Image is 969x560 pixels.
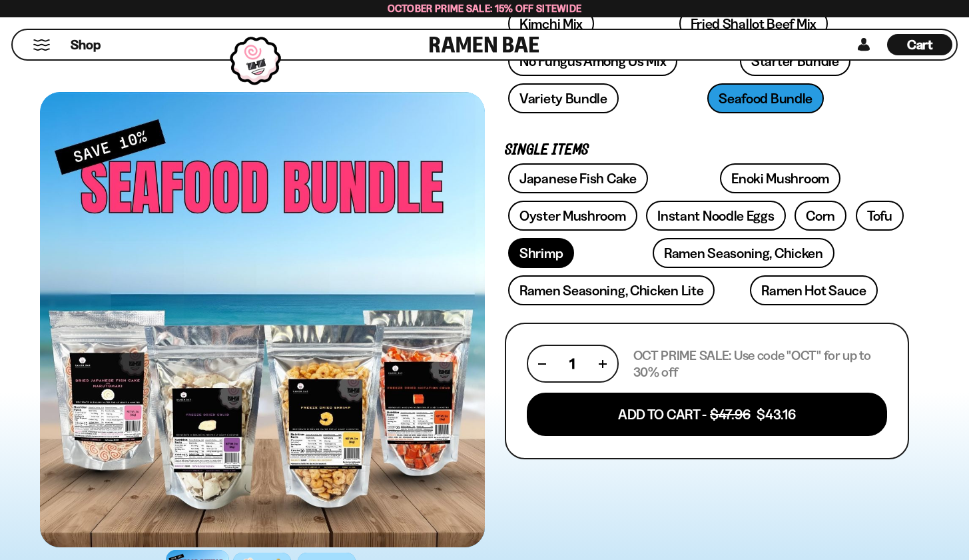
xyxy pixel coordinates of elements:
[71,36,101,54] span: Shop
[633,347,888,381] p: OCT PRIME SALE: Use code "OCT" for up to 30% off
[750,275,878,305] a: Ramen Hot Sauce
[856,201,904,231] a: Tofu
[33,39,51,51] button: Mobile Menu Trigger
[653,238,834,268] a: Ramen Seasoning, Chicken
[71,34,101,55] a: Shop
[505,144,910,157] p: Single Items
[388,2,582,15] span: October Prime Sale: 15% off Sitewide
[508,201,637,231] a: Oyster Mushroom
[569,355,575,372] span: 1
[907,37,933,53] span: Cart
[508,238,574,268] a: Shrimp
[508,275,715,305] a: Ramen Seasoning, Chicken Lite
[527,393,888,436] button: Add To Cart - $47.96 $43.16
[887,30,952,59] div: Cart
[646,201,785,231] a: Instant Noodle Eggs
[795,201,846,231] a: Corn
[720,163,840,193] a: Enoki Mushroom
[508,83,619,113] a: Variety Bundle
[508,163,648,193] a: Japanese Fish Cake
